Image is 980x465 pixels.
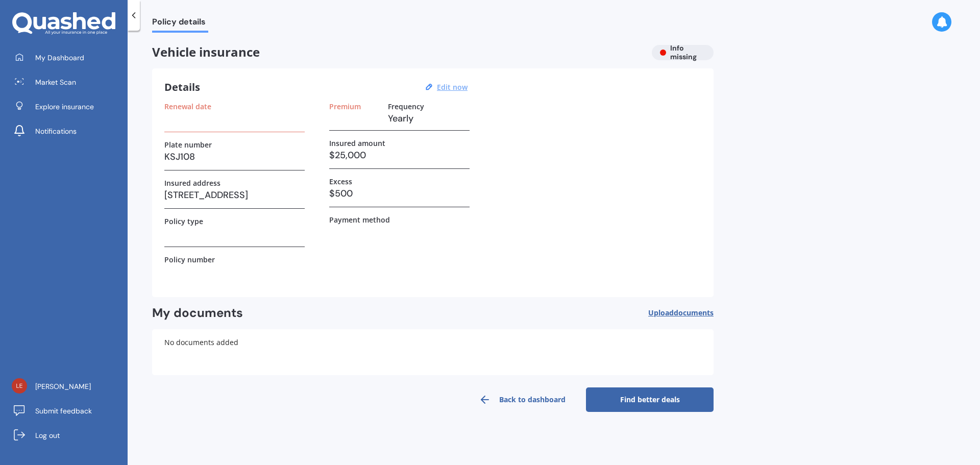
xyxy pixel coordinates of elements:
[8,121,128,141] a: Notifications
[164,149,305,164] h3: KSJ108
[329,186,470,201] h3: $500
[35,77,76,87] span: Market Scan
[434,83,471,92] button: Edit now
[329,148,470,163] h3: $25,000
[35,381,91,391] span: [PERSON_NAME]
[648,305,714,321] button: Uploaddocuments
[35,126,77,136] span: Notifications
[12,378,27,394] img: 027b11edfb2ab99d955019fb22c9fd49
[437,82,468,92] u: Edit now
[35,430,60,440] span: Log out
[152,45,644,60] span: Vehicle insurance
[458,387,586,412] a: Back to dashboard
[329,177,352,186] label: Excess
[164,81,200,94] h3: Details
[674,308,714,317] span: documents
[164,255,215,264] label: Policy number
[329,139,385,148] label: Insured amount
[8,376,128,397] a: [PERSON_NAME]
[8,96,128,117] a: Explore insurance
[152,17,208,31] span: Policy details
[35,53,84,63] span: My Dashboard
[164,179,220,187] label: Insured address
[388,111,470,126] h3: Yearly
[388,102,424,111] label: Frequency
[164,187,305,203] h3: [STREET_ADDRESS]
[8,72,128,92] a: Market Scan
[329,215,390,224] label: Payment method
[8,425,128,446] a: Log out
[164,140,212,149] label: Plate number
[648,309,714,317] span: Upload
[8,47,128,68] a: My Dashboard
[152,305,243,321] h2: My documents
[164,102,211,111] label: Renewal date
[35,102,94,112] span: Explore insurance
[8,401,128,421] a: Submit feedback
[35,406,92,416] span: Submit feedback
[586,387,714,412] a: Find better deals
[329,102,361,111] label: Premium
[164,217,203,226] label: Policy type
[152,329,714,375] div: No documents added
